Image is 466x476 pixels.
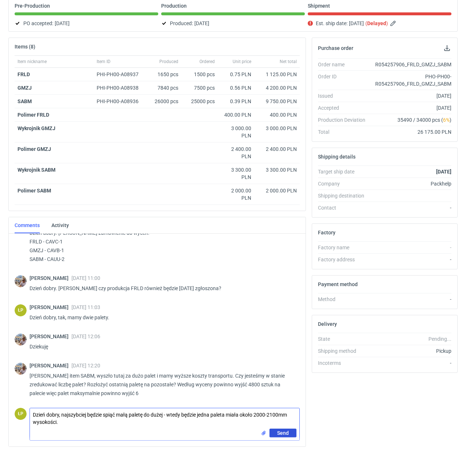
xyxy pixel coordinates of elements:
div: 1500 pcs [181,68,218,81]
div: 3 000.00 PLN [221,125,251,139]
span: Net total [280,59,297,65]
div: Order ID [318,73,371,87]
span: [PERSON_NAME] [30,333,71,339]
a: Comments [15,217,40,233]
div: Łukasz Postawa [15,304,27,316]
span: [DATE] 12:20 [71,363,100,368]
div: Contact [318,204,371,211]
button: Edit estimated shipping date [389,19,398,28]
p: Shipment [308,3,330,9]
span: Send [277,430,289,436]
a: FRLD [18,71,30,77]
h2: Shipping details [318,154,356,160]
figcaption: ŁP [15,408,27,420]
p: Pre-Production [15,3,50,9]
div: State [318,335,371,343]
span: [DATE] [349,19,364,28]
div: Michał Palasek [15,275,27,287]
div: Factory name [318,244,371,251]
div: PHI-PH00-A08937 [97,71,145,78]
span: [DATE] [194,19,209,28]
span: [DATE] 12:06 [71,333,100,339]
div: Factory address [318,256,371,263]
p: Dzień dobry. [PERSON_NAME] zamówienie do wycen: FRLD - CAVC-1 GMZJ - CAVB-1 SABM - CAUU-2 [30,229,294,264]
div: - [371,359,451,367]
div: PHO-PH00-R054257906_FRLD_GMZJ_SABM [371,73,451,87]
div: Method [318,296,371,303]
div: - [371,204,451,211]
span: [PERSON_NAME] [30,304,71,310]
div: Company [318,180,371,187]
a: Activity [51,217,69,233]
div: Total [318,128,371,136]
p: Production [161,3,187,9]
div: 2 000.00 PLN [221,187,251,202]
p: [PERSON_NAME] item SABM, wyszło tutaj za dużo palet i mamy wyższe koszty transportu. Czy jesteśmy... [30,371,294,398]
span: Ordered [199,59,215,65]
div: Est. ship date: [308,19,451,28]
div: 9 750.00 PLN [257,98,297,105]
div: 4 200.00 PLN [257,84,297,91]
div: 1 125.00 PLN [257,71,297,78]
div: Produced: [161,19,305,28]
span: [PERSON_NAME] [30,363,71,368]
div: 3 300.00 PLN [257,166,297,173]
strong: Polimer GMZJ [18,146,51,152]
span: Produced [159,59,178,65]
em: ( [365,20,367,26]
div: - [371,244,451,251]
div: PO accepted: [15,19,158,28]
span: 35490 / 34000 pcs ( ) [397,116,451,124]
div: 2 400.00 PLN [257,145,297,153]
div: Packhelp [371,180,451,187]
img: Michał Palasek [15,363,27,375]
span: [PERSON_NAME] [30,275,71,281]
em: ) [386,20,388,26]
div: 2 000.00 PLN [257,187,297,194]
div: Shipping method [318,347,371,355]
strong: Polimer SABM [18,188,51,194]
p: Dzień dobry, tak, mamy dwie palety. [30,313,294,322]
div: - [371,296,451,303]
figcaption: ŁP [15,304,27,316]
h2: Payment method [318,281,358,287]
span: 6% [443,117,450,123]
div: 1650 pcs [148,68,181,81]
div: 400.00 PLN [221,111,251,118]
div: Accepted [318,104,371,112]
div: 3 000.00 PLN [257,125,297,132]
p: Dziekuję [30,342,294,351]
h2: Items (8) [15,44,35,50]
div: 0.75 PLN [221,71,251,78]
a: GMZJ [18,85,32,91]
div: 3 300.00 PLN [221,166,251,181]
div: 7500 pcs [181,81,218,95]
div: 0.56 PLN [221,84,251,91]
div: 26 175.00 PLN [371,128,451,136]
span: Item ID [97,59,110,65]
div: PHI-PH00-A08938 [97,84,145,91]
img: Michał Palasek [15,333,27,346]
div: - [371,256,451,263]
div: 2 400.00 PLN [221,145,251,160]
span: [DATE] 11:03 [71,304,100,310]
strong: Wykrojnik GMZJ [18,125,55,131]
strong: Wykrojnik SABM [18,167,55,173]
h2: Purchase order [318,45,353,51]
span: [DATE] 11:00 [71,275,100,281]
strong: [DATE] [436,169,451,175]
a: SABM [18,98,32,104]
button: Download PO [443,44,451,52]
div: 26000 pcs [148,95,181,108]
div: Incoterms [318,359,371,367]
span: [DATE] [55,19,70,28]
button: Send [269,429,296,437]
div: Pickup [371,347,451,355]
h2: Delivery [318,321,337,327]
div: Order name [318,61,371,68]
div: Shipping destination [318,192,371,199]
